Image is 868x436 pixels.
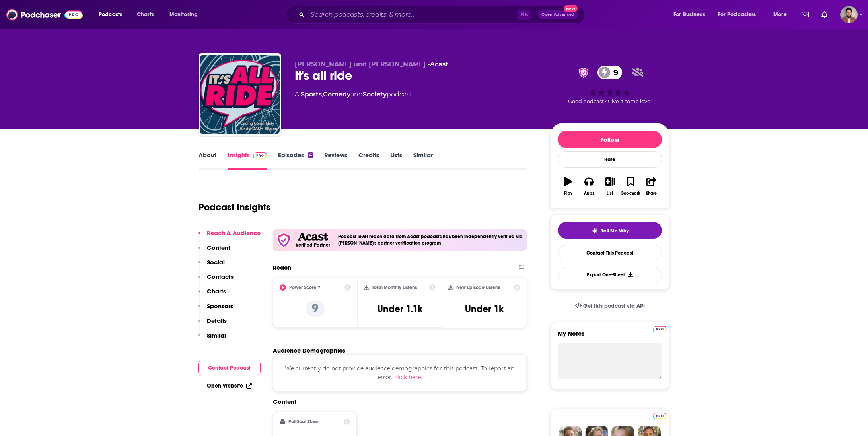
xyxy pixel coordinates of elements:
p: Reach & Audience [207,229,261,237]
a: Charts [132,8,159,21]
h4: Podcast level reach data from Acast podcasts has been independently verified via [PERSON_NAME]'s ... [338,234,524,246]
img: Podchaser - Follow, Share and Rate Podcasts [6,7,83,22]
button: tell me why sparkleTell Me Why [558,222,662,239]
a: Comedy [323,91,350,98]
img: User Profile [840,6,858,23]
button: open menu [768,8,797,21]
span: 9 [605,66,622,79]
div: verified Badge9Good podcast? Give it some love! [550,60,669,110]
img: Podchaser Pro [253,152,267,159]
p: Sponsors [207,302,233,310]
h2: Power Score™ [289,285,320,290]
p: Similar [207,332,226,339]
a: Pro website [653,325,667,332]
button: Share [641,172,662,201]
h2: Content [273,398,520,405]
a: Lists [390,151,402,170]
img: Podchaser Pro [653,413,667,419]
img: verfied icon [276,232,292,248]
span: More [773,9,787,20]
img: Acast [298,233,328,241]
span: ⌘ K [517,10,531,20]
button: Social [198,259,225,273]
button: Contacts [198,273,234,287]
button: Sponsors [198,302,233,317]
h1: Podcast Insights [199,201,271,213]
button: Content [198,244,230,259]
a: Open Website [207,382,252,389]
span: , [322,91,323,98]
button: List [599,172,620,201]
button: open menu [713,8,768,21]
a: About [199,151,216,170]
div: List [607,191,613,196]
a: Show notifications dropdown [818,8,831,21]
button: Export One-Sheet [558,267,662,282]
div: 4 [308,152,313,158]
button: open menu [668,8,715,21]
img: verified Badge [576,68,591,78]
a: Show notifications dropdown [798,8,812,21]
a: Credits [358,151,379,170]
p: Contacts [207,273,234,280]
p: Social [207,259,225,266]
button: Bookmark [620,172,641,201]
span: New [564,5,578,12]
h2: New Episode Listens [456,285,500,290]
button: Details [198,317,227,332]
a: Reviews [324,151,347,170]
span: Logged in as calmonaghan [840,6,858,23]
button: Open AdvancedNew [538,10,578,19]
span: Charts [137,9,154,20]
div: A podcast [295,90,412,99]
button: Similar [198,332,226,346]
span: Open Advanced [541,13,574,17]
img: Podchaser Pro [653,326,667,332]
a: InsightsPodchaser Pro [228,151,267,170]
a: Get this podcast via API [568,296,651,316]
button: open menu [164,8,208,21]
h3: Under 1k [465,303,504,315]
div: Rate [558,151,662,168]
a: Similar [413,151,433,170]
p: 9 [306,301,325,317]
a: Pro website [653,411,667,419]
img: It's all ride [200,55,280,134]
div: Bookmark [621,191,640,196]
a: Episodes4 [278,151,313,170]
button: open menu [93,8,132,21]
a: Sports [301,91,322,98]
p: Content [207,244,230,251]
div: Play [564,191,572,196]
img: tell me why sparkle [592,228,598,234]
a: 9 [597,66,622,79]
div: Share [646,191,657,196]
span: Tell Me Why [601,228,629,234]
span: and [350,91,363,98]
button: Play [558,172,578,201]
h2: Political Skew [288,419,319,424]
input: Search podcasts, credits, & more... [307,8,517,21]
h5: Verified Partner [296,243,330,247]
div: Apps [584,191,594,196]
button: Apps [578,172,599,201]
span: Podcasts [99,9,122,20]
span: • [428,60,448,68]
h2: Audience Demographics [273,347,345,354]
button: Follow [558,131,662,148]
a: Acast [430,60,448,68]
h2: Reach [273,264,291,271]
a: Society [363,91,387,98]
button: click here. [394,373,422,382]
label: My Notes [558,330,662,343]
h2: Total Monthly Listens [372,285,417,290]
div: Search podcasts, credits, & more... [293,6,592,24]
button: Show profile menu [840,6,858,23]
span: Good podcast? Give it some love! [568,98,652,104]
h3: Under 1.1k [377,303,422,315]
span: [PERSON_NAME] und [PERSON_NAME] [295,60,426,68]
span: For Podcasters [718,9,756,20]
span: We currently do not provide audience demographics for this podcast. To report an error, [285,365,514,381]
